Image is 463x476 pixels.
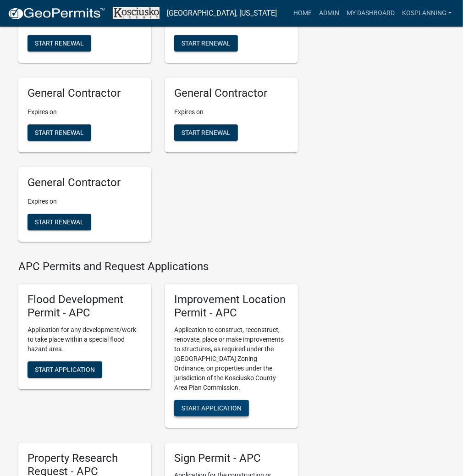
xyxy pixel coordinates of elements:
button: Start Application [174,400,249,416]
span: Start Renewal [182,39,231,47]
h5: Improvement Location Permit - APC [174,293,289,320]
p: Expires on [28,107,142,117]
p: Expires on [28,197,142,206]
span: Start Renewal [182,128,231,136]
h5: Flood Development Permit - APC [28,293,142,320]
a: Home [290,5,315,22]
p: Application for any development/work to take place within a special flood hazard area. [28,325,142,354]
p: Application to construct, reconstruct, renovate, place or make improvements to structures, as req... [174,325,289,393]
button: Start Renewal [174,124,238,141]
h4: APC Permits and Request Applications [18,260,298,273]
a: Admin [315,5,343,22]
h5: General Contractor [174,87,289,100]
span: Start Renewal [35,218,84,225]
a: kosplanning [398,5,456,22]
p: Expires on [174,107,289,117]
span: Start Application [182,404,242,412]
a: [GEOGRAPHIC_DATA], [US_STATE] [167,6,277,21]
button: Start Renewal [174,35,238,51]
span: Start Application [35,366,95,373]
img: Kosciusko County, Indiana [113,7,160,19]
span: Start Renewal [35,39,84,47]
span: Start Renewal [35,128,84,136]
button: Start Renewal [28,124,91,141]
a: My Dashboard [343,5,398,22]
button: Start Application [28,361,102,378]
h5: General Contractor [28,176,142,189]
button: Start Renewal [28,35,91,51]
h5: General Contractor [28,87,142,100]
h5: Sign Permit - APC [174,452,289,465]
button: Start Renewal [28,214,91,230]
